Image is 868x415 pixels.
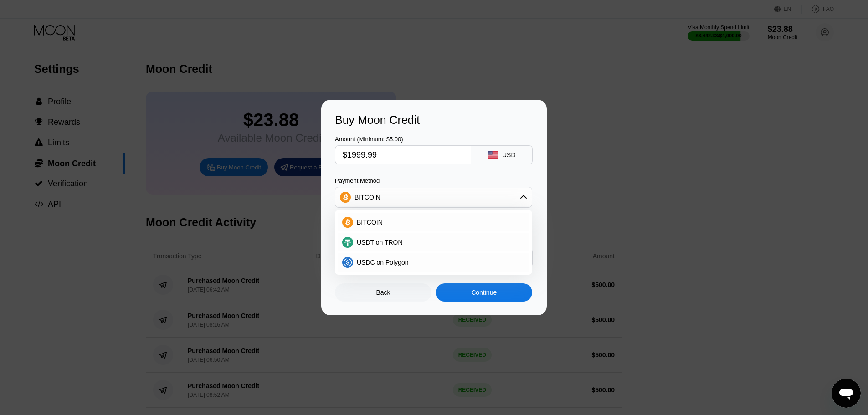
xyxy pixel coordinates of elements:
[338,253,529,272] div: USDC on Polygon
[335,177,532,184] div: Payment Method
[343,146,463,164] input: $0.00
[335,283,431,302] div: Back
[335,188,532,206] div: BITCOIN
[376,289,390,296] div: Back
[357,239,403,246] span: USDT on TRON
[471,289,497,296] div: Continue
[338,213,529,231] div: BITCOIN
[357,219,383,226] span: BITCOIN
[436,283,532,302] div: Continue
[335,136,471,143] div: Amount (Minimum: $5.00)
[502,151,516,159] div: USD
[357,259,409,266] span: USDC on Polygon
[832,379,861,408] iframe: Button to launch messaging window, conversation in progress
[335,113,533,127] div: Buy Moon Credit
[354,194,380,201] div: BITCOIN
[338,233,529,251] div: USDT on TRON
